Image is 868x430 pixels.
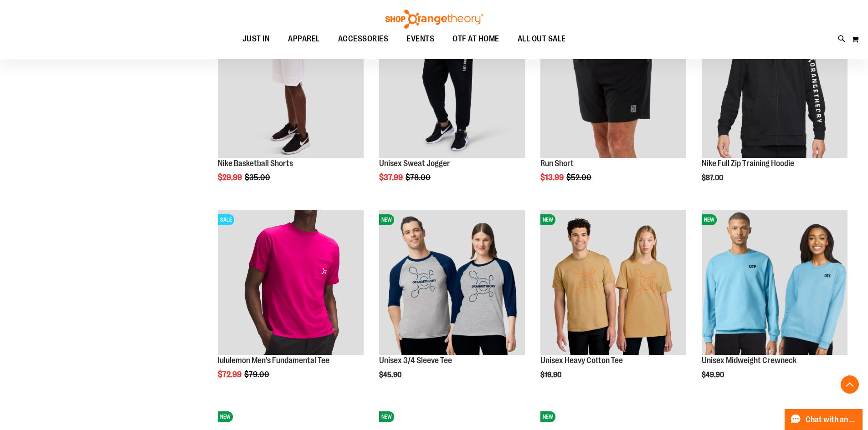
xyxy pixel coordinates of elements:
[702,210,847,355] img: Unisex Midweight Crewneck
[218,173,243,182] span: $29.99
[213,8,368,205] div: product
[218,356,329,365] a: lululemon Men's Fundamental Tee
[213,205,368,403] div: product
[242,29,270,49] span: JUST IN
[379,210,525,355] img: Unisex 3/4 Sleeve Tee
[218,159,293,168] a: Nike Basketball Shorts
[406,29,434,49] span: EVENTS
[379,210,525,357] a: Unisex 3/4 Sleeve TeeNEWNEW
[518,29,566,49] span: ALL OUT SALE
[540,214,555,225] span: NEW
[218,210,364,357] a: OTF lululemon Mens The Fundamental T Wild BerrySALESALE
[218,214,234,225] span: SALE
[536,205,691,403] div: product
[452,29,499,49] span: OTF AT HOME
[384,10,484,29] img: Shop Orangetheory
[702,12,847,159] a: Product image for Nike Full Zip Training HoodieSALESALE
[540,159,574,168] a: Run Short
[702,159,794,168] a: Nike Full Zip Training Hoodie
[536,8,691,205] div: product
[540,356,623,365] a: Unisex Heavy Cotton Tee
[702,210,847,357] a: Unisex Midweight CrewneckNEWNEW
[540,12,686,159] a: Product image for Run ShortSALESALE
[218,12,364,158] img: Product image for Nike Basketball Shorts
[702,174,724,182] span: $87.00
[379,411,394,422] span: NEW
[218,370,243,379] span: $72.99
[702,371,725,379] span: $49.90
[702,214,717,225] span: NEW
[540,210,686,355] img: Unisex Heavy Cotton Tee
[379,371,403,379] span: $45.90
[244,370,271,379] span: $79.00
[697,205,852,403] div: product
[540,12,686,158] img: Product image for Run Short
[540,371,563,379] span: $19.90
[379,159,450,168] a: Unisex Sweat Jogger
[288,29,320,49] span: APPAREL
[218,210,364,355] img: OTF lululemon Mens The Fundamental T Wild Berry
[379,214,394,225] span: NEW
[379,12,525,159] a: Product image for Unisex Sweat JoggerSALESALE
[702,356,796,365] a: Unisex Midweight Crewneck
[379,356,452,365] a: Unisex 3/4 Sleeve Tee
[379,12,525,158] img: Product image for Unisex Sweat Jogger
[540,411,555,422] span: NEW
[566,173,593,182] span: $52.00
[841,375,859,394] button: Back To Top
[540,173,565,182] span: $13.99
[697,8,852,205] div: product
[218,12,364,159] a: Product image for Nike Basketball ShortsSALESALE
[540,210,686,357] a: Unisex Heavy Cotton TeeNEWNEW
[218,411,233,422] span: NEW
[245,173,272,182] span: $35.00
[375,8,529,205] div: product
[375,205,529,403] div: product
[406,173,432,182] span: $78.00
[338,29,389,49] span: ACCESSORIES
[379,173,404,182] span: $37.99
[785,409,863,430] button: Chat with an Expert
[702,12,847,158] img: Product image for Nike Full Zip Training Hoodie
[806,415,857,424] span: Chat with an Expert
